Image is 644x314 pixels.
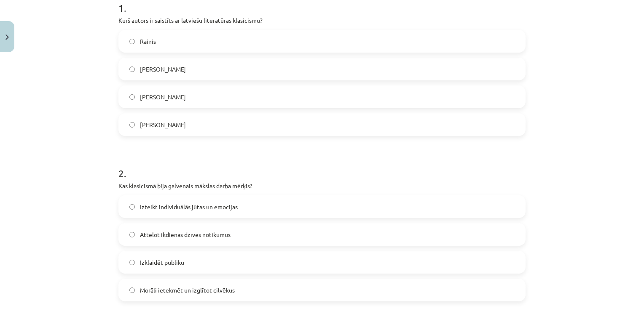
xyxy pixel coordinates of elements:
[140,120,186,129] span: [PERSON_NAME]
[118,181,526,190] p: Kas klasicismā bija galvenais mākslas darba mērķis?
[129,122,135,128] input: [PERSON_NAME]
[5,35,9,40] img: icon-close-lesson-0947bae3869378f0d4975bcd49f059093ad1ed9edebbc8119c70593378902aed.svg
[140,230,231,239] span: Attēlot ikdienas dzīves notikumus
[140,286,235,295] span: Morāli ietekmēt un izglītot cilvēkus
[129,232,135,237] input: Attēlot ikdienas dzīves notikumus
[140,258,184,267] span: Izklaidēt publiku
[140,202,238,211] span: Izteikt individuālās jūtas un emocijas
[140,93,186,101] span: [PERSON_NAME]
[129,67,135,72] input: [PERSON_NAME]
[129,204,135,210] input: Izteikt individuālās jūtas un emocijas
[140,37,156,46] span: Rainis
[129,260,135,265] input: Izklaidēt publiku
[129,94,135,100] input: [PERSON_NAME]
[129,287,135,293] input: Morāli ietekmēt un izglītot cilvēkus
[140,65,186,74] span: [PERSON_NAME]
[118,16,526,25] p: Kurš autors ir saistīts ar latviešu literatūras klasicismu?
[118,153,526,179] h1: 2 .
[129,39,135,44] input: Rainis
